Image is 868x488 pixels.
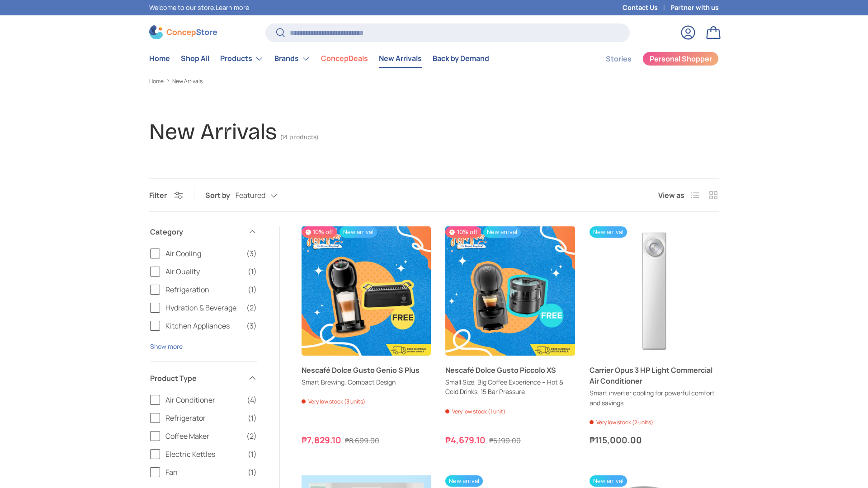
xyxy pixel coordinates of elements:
[321,50,368,67] a: ConcepDeals
[247,394,257,405] span: (4)
[149,118,277,145] h1: New Arrivals
[248,449,257,460] span: (1)
[149,190,167,200] span: Filter
[248,467,257,478] span: (1)
[248,284,257,295] span: (1)
[445,226,575,356] a: Nescafé Dolce Gusto Piccolo XS
[658,190,684,201] span: View as
[590,475,627,487] span: New arrival
[590,226,627,238] span: New arrival
[150,362,257,394] summary: Product Type
[216,3,249,12] a: Learn more
[670,3,719,13] a: Partner with us
[165,449,242,460] span: Electric Kettles
[181,50,209,67] a: Shop All
[606,50,632,68] a: Stories
[379,50,422,67] a: New Arrivals
[483,226,521,238] span: New arrival
[433,50,489,67] a: Back by Demand
[642,52,719,66] a: Personal Shopper
[590,226,719,356] img: https://concepstore.ph/products/carrier-opus-3-hp-light-commercial-air-conditioner
[269,50,316,68] summary: Brands
[149,190,183,200] button: Filter
[205,190,236,201] label: Sort by
[248,413,257,423] span: (1)
[150,373,242,384] span: Product Type
[302,226,431,356] a: Nescafé Dolce Gusto Genio S Plus
[165,248,241,259] span: Air Cooling
[302,365,431,375] a: Nescafé Dolce Gusto Genio S Plus
[246,248,257,259] span: (3)
[650,55,712,62] span: Personal Shopper
[150,216,257,248] summary: Category
[165,394,241,405] span: Air Conditioner
[165,431,241,441] span: Coffee Maker
[149,50,489,68] nav: Primary
[172,79,203,84] a: New Arrivals
[590,365,719,386] a: Carrier Opus 3 HP Light Commercial Air Conditioner
[215,50,269,68] summary: Products
[165,266,242,277] span: Air Quality
[623,3,670,13] a: Contact Us
[445,226,481,238] span: 10% off
[165,284,242,295] span: Refrigeration
[150,226,242,237] span: Category
[246,320,257,331] span: (3)
[165,320,241,331] span: Kitchen Appliances
[236,191,265,200] span: Featured
[445,365,575,375] a: Nescafé Dolce Gusto Piccolo XS
[150,342,183,351] button: Show more
[274,50,310,68] a: Brands
[149,25,217,39] img: ConcepStore
[445,475,483,487] span: New arrival
[165,413,242,423] span: Refrigerator
[590,226,719,356] a: Carrier Opus 3 HP Light Commercial Air Conditioner
[149,50,170,67] a: Home
[149,3,249,13] p: Welcome to our store.
[246,302,257,313] span: (2)
[165,467,242,478] span: Fan
[246,431,257,441] span: (2)
[280,133,318,141] span: (14 products)
[248,266,257,277] span: (1)
[302,226,337,238] span: 10% off
[220,50,264,68] a: Products
[340,226,377,238] span: New arrival
[149,79,164,84] a: Home
[236,188,295,204] button: Featured
[165,302,241,313] span: Hydration & Beverage
[149,77,719,85] nav: Breadcrumbs
[584,50,719,68] nav: Secondary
